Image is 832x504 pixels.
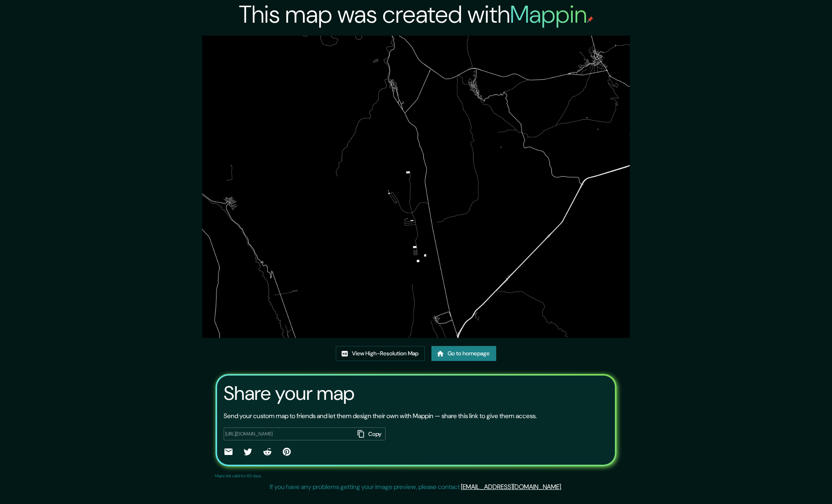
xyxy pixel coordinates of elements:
button: Copy [354,427,386,441]
p: If you have any problems getting your image preview, please contact . [270,482,562,492]
h3: Share your map [224,382,354,405]
a: View High-Resolution Map [336,346,425,361]
img: mappin-pin [587,16,593,23]
p: Maps link valid for 60 days. [215,473,262,479]
iframe: Help widget launcher [760,472,823,495]
a: [EMAIL_ADDRESS][DOMAIN_NAME] [461,483,561,491]
p: Send your custom map to friends and let them design their own with Mappin — share this link to gi... [224,411,537,421]
img: created-map [202,36,630,338]
a: Go to homepage [431,346,496,361]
